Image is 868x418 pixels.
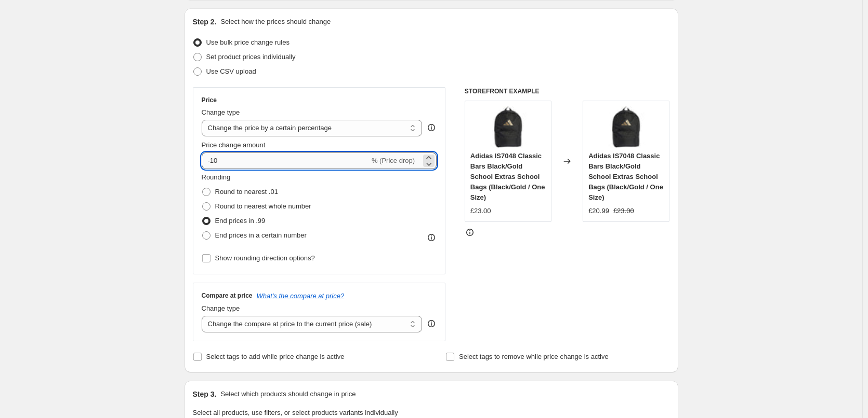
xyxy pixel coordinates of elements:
[215,254,315,262] span: Show rounding direction options?
[220,17,331,27] p: Select how the prices should change
[470,206,491,216] div: £23.00
[215,231,307,239] span: End prices in a certain number
[257,292,345,300] button: What's the compare at price?
[202,108,240,116] span: Change type
[193,409,398,416] span: Select all products, use filters, or select products variants individually
[220,389,356,399] p: Select which products should change in price
[202,141,266,149] span: Price change amount
[215,188,278,196] span: Round to nearest .01
[465,87,670,95] h6: STOREFRONT EXAMPLE
[588,152,663,201] span: Adidas IS7048 Classic Bars Black/Gold School Extras School Bags (Black/Gold / One Size)
[487,106,529,148] img: IS7048-1-1200x1200_80x.jpg
[202,291,253,300] h3: Compare at price
[202,173,231,181] span: Rounding
[193,389,217,399] h2: Step 3.
[215,202,311,210] span: Round to nearest whole number
[613,206,634,216] strike: £23.00
[426,318,437,329] div: help
[215,217,266,225] span: End prices in .99
[459,353,609,360] span: Select tags to remove while price change is active
[606,106,647,148] img: IS7048-1-1200x1200_80x.jpg
[372,157,415,164] span: % (Price drop)
[206,38,290,46] span: Use bulk price change rules
[206,353,345,360] span: Select tags to add while price change is active
[588,206,609,216] div: £20.99
[193,17,217,27] h2: Step 2.
[206,53,296,61] span: Set product prices individually
[202,304,240,312] span: Change type
[202,96,217,104] h3: Price
[202,152,370,169] input: -15
[470,152,545,201] span: Adidas IS7048 Classic Bars Black/Gold School Extras School Bags (Black/Gold / One Size)
[426,122,437,133] div: help
[206,67,256,75] span: Use CSV upload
